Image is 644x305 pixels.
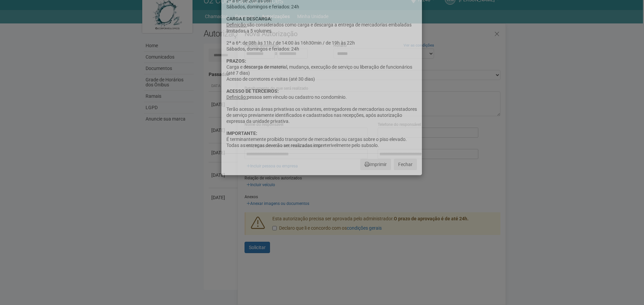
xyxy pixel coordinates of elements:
[360,159,391,170] button: Imprimir
[226,131,257,136] strong: IMPORTANTE:
[226,58,246,64] strong: PRAZOS:
[226,16,272,21] strong: CARGA E DESCARGA:
[226,22,247,27] u: Definição:
[226,88,279,94] strong: ACESSO DE TERCEIROS:
[394,159,417,170] button: Fechar
[226,94,247,100] u: Definição:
